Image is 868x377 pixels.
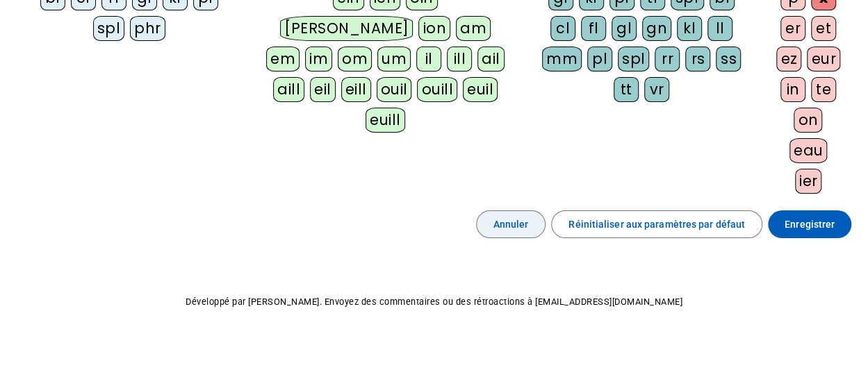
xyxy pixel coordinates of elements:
[587,47,612,72] div: pl
[768,210,851,238] button: Enregistrer
[542,47,582,72] div: mm
[618,47,650,72] div: spl
[476,210,546,238] button: Annuler
[338,47,372,72] div: om
[677,16,702,41] div: kl
[707,16,732,41] div: ll
[463,77,498,102] div: euil
[447,47,472,72] div: ill
[780,16,805,41] div: er
[93,16,125,41] div: spl
[811,77,836,102] div: te
[377,47,411,72] div: um
[280,16,413,41] div: [PERSON_NAME]
[568,216,745,233] span: Réinitialiser aux paramètres par défaut
[377,77,412,102] div: ouil
[807,47,840,72] div: eur
[614,77,639,102] div: tt
[551,210,762,238] button: Réinitialiser aux paramètres par défaut
[789,138,828,163] div: eau
[310,77,336,102] div: eil
[493,216,529,233] span: Annuler
[11,294,857,310] p: Développé par [PERSON_NAME]. Envoyez des commentaires ou des rétroactions à [EMAIL_ADDRESS][DOMAI...
[273,77,304,102] div: aill
[581,16,606,41] div: fl
[305,47,332,72] div: im
[456,16,491,41] div: am
[612,16,637,41] div: gl
[716,47,741,72] div: ss
[341,77,371,102] div: eill
[550,16,575,41] div: cl
[418,16,450,41] div: ion
[417,77,457,102] div: ouill
[811,16,836,41] div: et
[416,47,441,72] div: il
[130,16,165,41] div: phr
[794,108,822,133] div: on
[685,47,710,72] div: rs
[642,16,671,41] div: gn
[477,47,505,72] div: ail
[266,47,300,72] div: em
[795,169,822,194] div: ier
[776,47,801,72] div: ez
[644,77,669,102] div: vr
[780,77,805,102] div: in
[655,47,680,72] div: rr
[785,216,835,233] span: Enregistrer
[366,108,404,133] div: euill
